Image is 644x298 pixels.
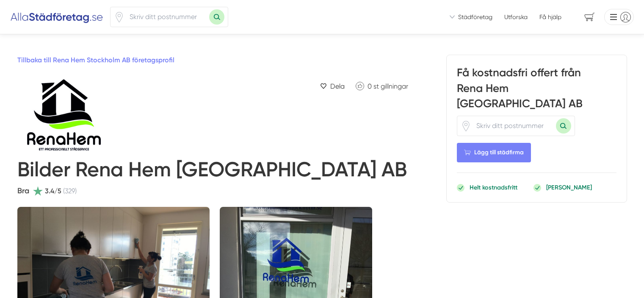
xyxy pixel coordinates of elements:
h3: Få kostnadsfri offert från Rena Hem [GEOGRAPHIC_DATA] AB [457,65,616,116]
input: Skriv ditt postnummer [124,7,209,27]
a: Tillbaka till Rena Hem Stockholm AB företagsprofil [17,56,174,64]
span: Bra [17,186,29,195]
span: 0 [368,82,372,90]
svg: Pin / Karta [114,12,124,22]
span: Klicka för att använda din position. [114,12,124,22]
a: Klicka för att gilla Rena Hem Stockholm AB [351,79,412,93]
span: 3.4/5 [45,186,61,196]
span: navigation-cart [578,10,601,25]
input: Skriv ditt postnummer [471,116,556,136]
a: Dela [317,79,348,93]
svg: Pin / Karta [461,121,471,131]
a: Utforska [504,13,528,21]
img: Alla Städföretag [10,10,103,24]
span: Få hjälp [539,13,561,21]
span: (329) [63,186,77,196]
span: Dela [330,81,345,92]
img: Logotyp Rena Hem Stockholm AB [17,79,111,150]
: Lägg till städfirma [457,143,531,162]
p: Helt kostnadsfritt [470,183,517,192]
button: Sök med postnummer [209,9,224,25]
h1: Bilder Rena Hem [GEOGRAPHIC_DATA] AB [17,157,407,185]
p: [PERSON_NAME] [546,183,592,192]
span: st gillningar [373,82,408,90]
span: Klicka för att använda din position. [461,121,471,131]
button: Sök med postnummer [556,118,571,134]
span: Städföretag [458,13,492,21]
